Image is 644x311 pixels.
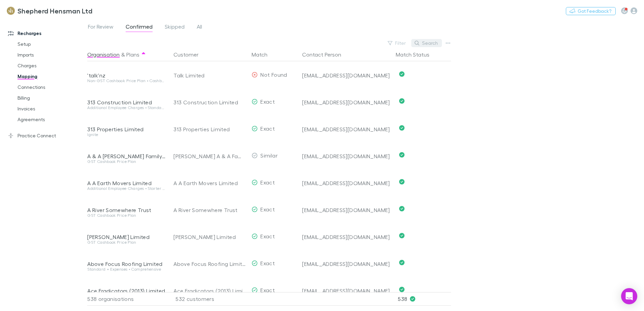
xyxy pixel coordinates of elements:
[260,206,275,212] span: Exact
[173,62,246,89] div: Talk Limited
[168,292,249,306] div: 532 customers
[396,48,438,61] button: Match Status
[7,7,15,15] img: Shepherd Hensman Ltd's Logo
[87,240,165,244] div: GST Cashbook Price Plan
[87,267,165,271] div: Standard + Expenses • Comprehensive
[87,48,165,61] div: &
[384,39,410,47] button: Filter
[87,72,165,79] div: 'talk'nz
[18,7,92,15] h3: Shepherd Hensman Ltd
[11,103,91,114] a: Invoices
[87,160,165,164] div: GST Cashbook Price Plan
[260,179,275,185] span: Exact
[87,106,165,110] div: Additional Employee Charges • Standard + Payroll + Expenses
[11,49,91,60] a: Imports
[165,23,185,32] span: Skipped
[399,152,405,158] svg: Confirmed
[260,287,275,293] span: Exact
[87,261,165,267] div: Above Focus Roofing Limited
[87,292,168,306] div: 538 organisations
[87,79,165,83] div: Non-GST Cashbook Price Plan • Cashbook (Non-GST) Price Plan
[11,60,91,71] a: Charges
[260,260,275,266] span: Exact
[88,23,114,32] span: For Review
[260,98,275,105] span: Exact
[302,72,390,79] div: [EMAIL_ADDRESS][DOMAIN_NAME]
[252,48,276,61] button: Match
[87,234,165,240] div: [PERSON_NAME] Limited
[302,180,390,186] div: [EMAIL_ADDRESS][DOMAIN_NAME]
[11,114,91,125] a: Agreements
[126,48,139,61] button: Plans
[87,133,165,137] div: Ignite
[621,288,637,304] div: Open Intercom Messenger
[126,23,153,32] span: Confirmed
[302,126,390,133] div: [EMAIL_ADDRESS][DOMAIN_NAME]
[302,287,390,294] div: [EMAIL_ADDRESS][DOMAIN_NAME]
[173,197,246,223] div: A River Somewhere Trust
[1,28,91,39] a: Recharges
[87,287,165,294] div: Ace Eradicators (2013) Limited
[399,98,405,104] svg: Confirmed
[87,213,165,217] div: GST Cashbook Price Plan
[260,152,278,159] span: Similar
[173,250,246,277] div: Above Focus Roofing Limited
[260,125,275,132] span: Exact
[173,48,206,61] button: Customer
[399,206,405,211] svg: Confirmed
[566,7,616,15] button: Got Feedback?
[398,292,451,305] p: 538
[11,82,91,93] a: Connections
[11,71,91,82] a: Mapping
[87,207,165,213] div: A River Somewhere Trust
[302,234,390,240] div: [EMAIL_ADDRESS][DOMAIN_NAME]
[87,48,120,61] button: Organisation
[302,99,390,106] div: [EMAIL_ADDRESS][DOMAIN_NAME]
[399,233,405,238] svg: Confirmed
[302,207,390,213] div: [EMAIL_ADDRESS][DOMAIN_NAME]
[173,89,246,116] div: 313 Construction Limited
[260,71,287,78] span: Not Found
[3,3,96,19] a: Shepherd Hensman Ltd
[173,116,246,143] div: 313 Properties Limited
[173,170,246,197] div: A A Earth Movers Limited
[302,48,349,61] button: Contact Person
[411,39,442,47] button: Search
[399,287,405,292] svg: Confirmed
[197,23,202,32] span: All
[173,277,246,304] div: Ace Eradicators (2013) Limited
[302,261,390,267] div: [EMAIL_ADDRESS][DOMAIN_NAME]
[1,130,91,141] a: Practice Connect
[87,126,165,133] div: 313 Properties Limited
[11,93,91,103] a: Billing
[173,143,246,170] div: [PERSON_NAME] A & A Family Trust
[87,153,165,160] div: A & A [PERSON_NAME] Family Trust
[260,233,275,239] span: Exact
[399,260,405,265] svg: Confirmed
[11,39,91,49] a: Setup
[399,179,405,184] svg: Confirmed
[399,125,405,131] svg: Confirmed
[173,223,246,250] div: [PERSON_NAME] Limited
[87,180,165,186] div: A A Earth Movers Limited
[87,186,165,191] div: Additional Employee Charges • Starter + Payroll
[87,99,165,106] div: 313 Construction Limited
[302,153,390,160] div: [EMAIL_ADDRESS][DOMAIN_NAME]
[399,71,405,77] svg: Confirmed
